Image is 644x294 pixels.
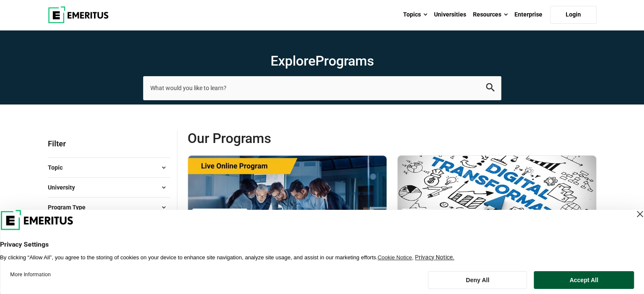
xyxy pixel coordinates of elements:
[315,53,374,69] span: Programs
[48,130,170,157] p: Filter
[398,156,596,240] img: Digital Transformation: Platform Strategies for Success | Online Digital Transformation Course
[48,203,92,212] span: Program Type
[48,161,170,174] button: Topic
[188,130,392,147] span: Our Programs
[486,85,495,93] a: search
[143,52,501,69] h1: Explore
[550,6,597,24] a: Login
[48,201,170,214] button: Program Type
[486,83,495,93] button: search
[48,181,170,194] button: University
[48,163,69,172] span: Topic
[188,156,387,240] img: AI and Cybersecurity: Strategies for Resilience and Defense | Online AI and Machine Learning Course
[143,76,501,100] input: search-page
[48,183,82,192] span: University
